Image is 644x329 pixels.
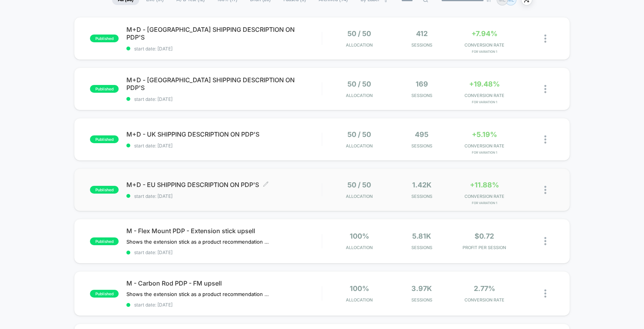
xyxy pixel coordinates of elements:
[90,135,119,143] span: published
[350,284,369,293] span: 100%
[416,29,428,38] span: 412
[471,29,497,38] span: +7.94%
[126,130,322,138] span: M+D - UK SHIPPING DESCRIPTION ON PDP'S
[126,26,322,41] span: M+D - [GEOGRAPHIC_DATA] SHIPPING DESCRIPTION ON PDP'S
[392,297,451,303] span: Sessions
[126,239,270,245] span: Shows the extension stick as a product recommendation under the CTA
[412,232,431,240] span: 5.81k
[474,284,495,293] span: 2.77%
[346,297,373,303] span: Allocation
[126,76,322,92] span: M+D - [GEOGRAPHIC_DATA] SHIPPING DESCRIPTION ON PDP'S
[346,245,373,250] span: Allocation
[126,227,322,235] span: M - Flex Mount PDP - Extension stick upsell
[126,46,322,52] span: start date: [DATE]
[346,42,373,48] span: Allocation
[347,181,371,189] span: 50 / 50
[544,35,546,43] img: close
[455,245,513,250] span: PROFIT PER SESSION
[90,237,119,245] span: published
[347,29,371,38] span: 50 / 50
[455,143,513,149] span: CONVERSION RATE
[126,181,322,189] span: M+D - EU SHIPPING DESCRIPTION ON PDP'S
[126,96,322,102] span: start date: [DATE]
[126,291,270,297] span: Shows the extension stick as a product recommendation under the CTA
[469,80,500,88] span: +19.48%
[472,130,497,139] span: +5.19%
[455,151,513,154] span: for Variation 1
[392,194,451,199] span: Sessions
[544,237,546,245] img: close
[392,93,451,98] span: Sessions
[90,85,119,93] span: published
[346,143,373,149] span: Allocation
[347,80,371,88] span: 50 / 50
[475,232,494,240] span: $0.72
[346,194,373,199] span: Allocation
[455,194,513,199] span: CONVERSION RATE
[392,245,451,250] span: Sessions
[350,232,369,240] span: 100%
[346,93,373,98] span: Allocation
[412,181,432,189] span: 1.42k
[455,100,513,104] span: for Variation 1
[347,130,371,139] span: 50 / 50
[126,279,322,287] span: M - Carbon Rod PDP - FM upsell
[90,35,119,42] span: published
[416,80,428,88] span: 169
[544,135,546,144] img: close
[126,143,322,149] span: start date: [DATE]
[411,284,432,293] span: 3.97k
[90,186,119,194] span: published
[392,42,451,48] span: Sessions
[455,297,513,303] span: CONVERSION RATE
[455,50,513,54] span: for Variation 1
[392,143,451,149] span: Sessions
[455,93,513,98] span: CONVERSION RATE
[455,201,513,205] span: for Variation 1
[544,289,546,298] img: close
[90,290,119,298] span: published
[544,85,546,93] img: close
[126,249,322,255] span: start date: [DATE]
[415,130,428,139] span: 495
[544,186,546,194] img: close
[470,181,499,189] span: +11.88%
[126,302,322,308] span: start date: [DATE]
[126,193,322,199] span: start date: [DATE]
[455,42,513,48] span: CONVERSION RATE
